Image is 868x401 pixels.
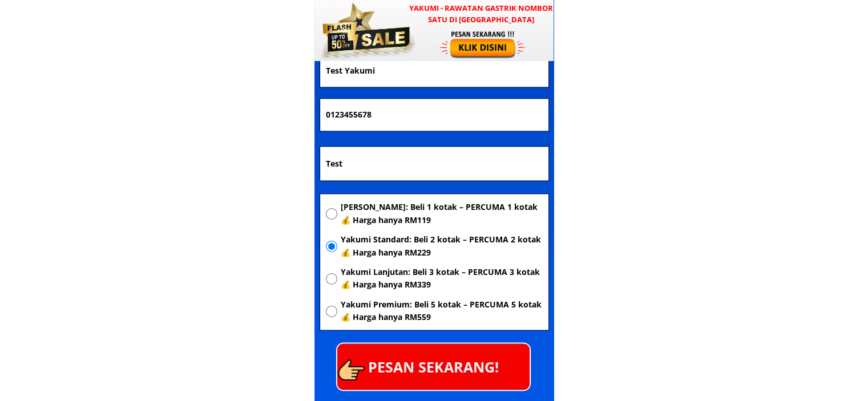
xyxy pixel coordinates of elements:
span: Yakumi Standard: Beli 2 kotak – PERCUMA 2 kotak 💰 Harga hanya RM229 [340,233,542,259]
span: Yakumi Premium: Beli 5 kotak – PERCUMA 5 kotak 💰 Harga hanya RM559 [340,298,542,324]
input: Nombor Telefon Bimbit [323,99,546,131]
h3: YAKUMI - Rawatan Gastrik Nombor Satu di [GEOGRAPHIC_DATA] [408,2,554,26]
span: [PERSON_NAME]: Beli 1 kotak – PERCUMA 1 kotak 💰 Harga hanya RM119 [340,201,542,226]
p: PESAN SEKARANG! [337,343,530,390]
input: Nama penuh [323,54,546,87]
input: Alamat [323,147,546,181]
span: Yakumi Lanjutan: Beli 3 kotak – PERCUMA 3 kotak 💰 Harga hanya RM339 [340,266,542,291]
